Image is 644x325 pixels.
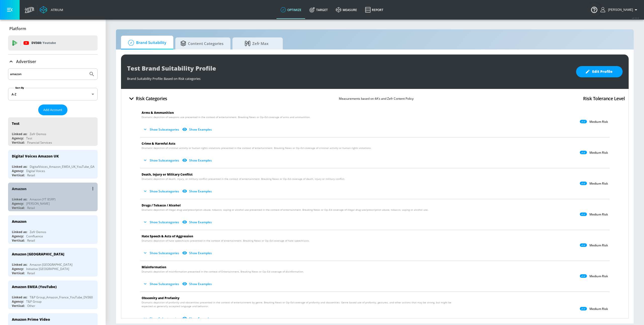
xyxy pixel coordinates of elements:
[8,35,98,50] div: DV360: Youtube
[589,274,608,278] p: Medium Risk
[27,140,52,145] div: Financial Services
[8,117,98,146] div: TestLinked as:Zefr DemosAgency:TestVertical:Financial Services
[27,271,35,275] div: Retail
[27,206,35,210] div: Retail
[589,120,608,124] p: Medium Risk
[12,317,50,322] div: Amazon Prime Video
[30,262,72,267] div: Amazon [GEOGRAPHIC_DATA]
[12,234,24,238] div: Agency:
[30,230,46,234] div: Zefr Demos
[38,104,67,115] button: Add Account
[12,284,57,289] div: Amazon EMEA (YouTube)
[12,173,25,177] div: Vertical:
[125,93,169,104] button: Risk Categories
[142,270,304,274] span: Dramatic depiction of misinformation presented in the context of Entertainment, Breaking News or ...
[12,230,27,234] div: Linked as:
[26,234,43,238] div: Comfluence
[12,304,25,308] div: Vertical:
[16,59,36,64] p: Advertiser
[12,169,24,173] div: Agency:
[142,177,345,181] span: Dramatic depiction of death, injury, or military conflict presented in the context of entertainme...
[12,201,24,206] div: Agency:
[8,150,98,179] div: Digital Voices Amazon UKLinked as:DigitalVoices_Amazon_EMEA_UK_YouTube_GAAgency:Digital VoicesVer...
[12,262,27,267] div: Linked as:
[181,125,214,134] button: Show Examples
[12,140,25,145] div: Vertical:
[576,66,623,77] button: Edit Profile
[126,37,166,49] span: Brand Suitability
[181,187,214,195] button: Show Examples
[276,1,305,19] a: optimize
[12,154,59,158] div: Digital Voices Amazon UK
[43,40,56,45] p: Youtube
[12,219,26,224] div: Amazon
[589,243,608,247] p: Medium Risk
[8,215,98,244] div: AmazonLinked as:Zefr DemosAgency:ComfluenceVertical:Retail
[589,182,608,186] p: Medium Risk
[142,280,181,288] button: Show Subcategories
[12,165,27,169] div: Linked as:
[142,249,181,257] button: Show Subcategories
[142,296,179,300] span: Obscenity and Profanity
[142,265,166,269] span: Misinformation
[181,314,214,323] button: Show Examples
[8,183,98,211] div: AmazonLinked as:Amazon (YT BSRP)Agency:[PERSON_NAME]Vertical:Retail
[181,280,214,288] button: Show Examples
[142,218,181,226] button: Show Subcategories
[49,8,63,12] div: Atrium
[12,299,24,304] div: Agency:
[332,1,361,19] a: measure
[12,206,25,210] div: Vertical:
[26,136,32,140] div: Test
[26,267,69,271] div: Initiative [GEOGRAPHIC_DATA]
[8,281,98,309] div: Amazon EMEA (YouTube)Linked as:T&P Group_Amazon_France_YouTube_DV360Agency:T&P GroupVertical:Other
[339,96,414,101] p: Measurements based on 4A’s and Zefr Content Policy
[26,169,45,173] div: Digital Voices
[142,239,310,243] span: Dramatic depiction of hate speech/acts presented in the context of entertainment. Breaking News o...
[40,6,63,14] a: Atrium
[12,271,25,275] div: Vertical:
[600,7,639,13] button: [PERSON_NAME]
[9,26,26,31] p: Platform
[142,141,175,146] span: Crime & Harmful Acts
[142,203,181,207] span: Drugs / Tobacco / Alcohol
[26,299,42,304] div: T&P Group
[12,132,27,136] div: Linked as:
[12,136,24,140] div: Agency:
[8,22,98,36] div: Platform
[12,295,27,299] div: Linked as:
[8,55,98,69] div: Advertiser
[181,249,214,257] button: Show Examples
[305,1,332,19] a: Target
[606,8,633,12] span: login as: guillermo.cabrera@zefr.com
[142,172,193,177] span: Death, Injury or Military Conflict
[31,40,56,46] p: DV360:
[181,218,214,226] button: Show Examples
[30,132,46,136] div: Zefr Demos
[142,208,428,212] span: Dramatic depiction of illegal drug use/prescription abuse, tobacco, vaping or alcohol use present...
[12,267,24,271] div: Agency:
[14,86,25,89] label: Sort By
[127,74,571,81] div: Brand Suitability Profile: Based on Risk categories
[30,165,95,169] div: DigitalVoices_Amazon_EMEA_UK_YouTube_GA
[589,151,608,155] p: Medium Risk
[30,295,93,299] div: T&P Group_Amazon_France_YouTube_DV360
[86,69,97,80] button: Submit Search
[587,3,601,17] button: Open Resource Center
[27,238,35,243] div: Retail
[632,17,639,19] span: v 4.32.0
[8,248,98,277] div: Amazon [GEOGRAPHIC_DATA]Linked as:Amazon [GEOGRAPHIC_DATA]Agency:Initiative [GEOGRAPHIC_DATA]Vert...
[589,212,608,216] p: Medium Risk
[142,125,181,134] button: Show Subcategories
[142,187,181,195] button: Show Subcategories
[142,146,372,150] span: Dramatic depiction of criminal activity or human rights violations presented in the context of en...
[142,301,462,308] span: Dramatic depiction of profanity and obscenities presented in the context of entertainment by genr...
[136,95,167,102] h4: Risk Categories
[43,107,62,113] span: Add Account
[12,121,19,126] div: Test
[142,156,181,165] button: Show Subcategories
